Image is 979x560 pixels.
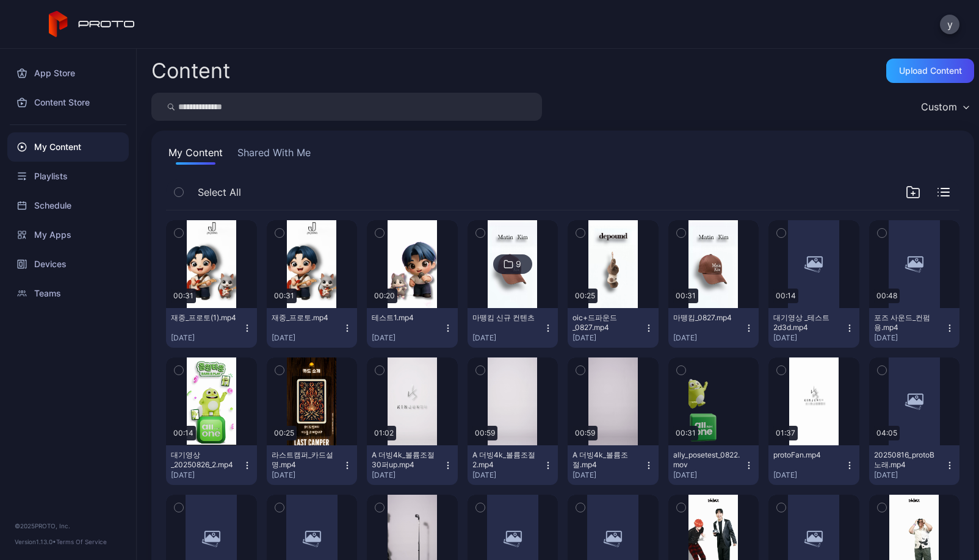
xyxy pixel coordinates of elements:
[372,450,439,470] div: A 더빙4k_볼륨조절30퍼up.mp4
[7,191,129,220] a: Schedule
[673,313,740,323] div: 마뗑킴_0827.mp4
[768,445,859,485] button: protoFan.mp4[DATE]
[899,66,962,76] div: Upload Content
[468,445,558,485] button: A 더빙4k_볼륨조절2.mp4[DATE]
[56,538,107,545] a: Terms Of Service
[171,313,238,323] div: 재중_프로토(1).mp4
[166,145,225,165] button: My Content
[874,470,945,480] div: [DATE]
[568,445,659,485] button: A 더빙4k_볼륨조절.mp4[DATE]
[874,450,941,470] div: 20250816_protoB노래.mp4
[668,308,759,348] button: 마뗑킴_0827.mp4[DATE]
[886,59,974,83] button: Upload Content
[472,450,540,470] div: A 더빙4k_볼륨조절2.mp4
[874,333,945,343] div: [DATE]
[516,259,521,270] div: 9
[940,15,959,34] button: y
[198,185,241,199] span: Select All
[166,308,257,348] button: 재중_프로토(1).mp4[DATE]
[472,313,540,323] div: 마뗑킴 신규 컨텐츠
[7,279,129,308] a: Teams
[372,470,443,480] div: [DATE]
[472,333,544,343] div: [DATE]
[773,333,845,343] div: [DATE]
[367,445,458,485] button: A 더빙4k_볼륨조절30퍼up.mp4[DATE]
[7,59,129,88] a: App Store
[673,450,740,470] div: ally_posetest_0822.mov
[372,313,439,323] div: 테스트1.mp4
[7,220,129,249] a: My Apps
[869,308,960,348] button: 포즈 사운드_컨펌용.mp4[DATE]
[568,308,659,348] button: oic+드파운드_0827.mp4[DATE]
[573,450,640,470] div: A 더빙4k_볼륨조절.mp4
[773,470,845,480] div: [DATE]
[768,308,859,348] button: 대기영상 _테스트2d3d.mp4[DATE]
[573,333,644,343] div: [DATE]
[869,445,960,485] button: 20250816_protoB노래.mp4[DATE]
[7,162,129,191] a: Playlists
[921,101,957,113] div: Custom
[468,308,558,348] button: 마뗑킴 신규 컨텐츠[DATE]
[367,308,458,348] button: 테스트1.mp4[DATE]
[773,450,840,460] div: protoFan.mp4
[372,333,443,343] div: [DATE]
[272,313,339,323] div: 재중_프로토.mp4
[272,450,339,470] div: 라스트캠퍼_카드설명.mp4
[573,313,640,332] div: oic+드파운드_0827.mp4
[267,445,358,485] button: 라스트캠퍼_카드설명.mp4[DATE]
[272,470,343,480] div: [DATE]
[472,470,544,480] div: [DATE]
[7,249,129,279] a: Devices
[151,60,230,81] div: Content
[171,450,238,470] div: 대기영상 _20250826_2.mp4
[673,470,745,480] div: [DATE]
[773,313,840,332] div: 대기영상 _테스트2d3d.mp4
[272,333,343,343] div: [DATE]
[7,132,129,162] a: My Content
[171,333,242,343] div: [DATE]
[7,88,129,117] a: Content Store
[874,313,941,332] div: 포즈 사운드_컨펌용.mp4
[573,470,644,480] div: [DATE]
[15,538,56,545] span: Version 1.13.0 •
[171,470,242,480] div: [DATE]
[673,333,745,343] div: [DATE]
[668,445,759,485] button: ally_posetest_0822.mov[DATE]
[166,445,257,485] button: 대기영상 _20250826_2.mp4[DATE]
[267,308,358,348] button: 재중_프로토.mp4[DATE]
[15,521,121,531] div: © 2025 PROTO, Inc.
[915,93,974,121] button: Custom
[235,145,313,165] button: Shared With Me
